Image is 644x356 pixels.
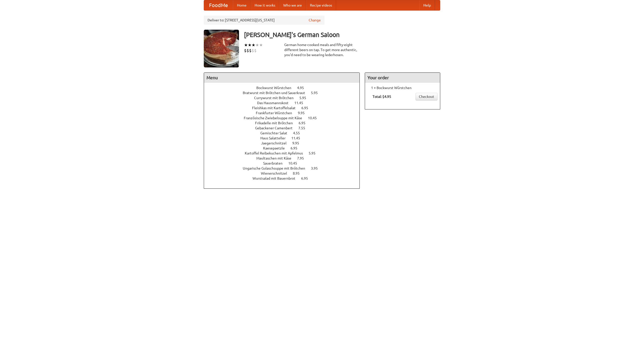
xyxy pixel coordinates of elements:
h4: Your order [365,73,440,83]
span: Maultaschen mit Käse [256,156,296,160]
span: Currywurst mit Brötchen [254,96,299,100]
a: Recipe videos [306,0,336,10]
span: Gebackener Camenbert [255,126,298,130]
span: Wurstsalad mit Bauernbrot [253,176,300,180]
a: Kartoffel Reibekuchen mit Apfelmus 5.95 [245,151,325,155]
li: 1 × Bockwurst Würstchen [368,85,437,90]
span: 6.95 [291,146,302,150]
a: Bockwurst Würstchen 4.95 [256,86,313,90]
li: $ [247,48,249,53]
a: Sauerbraten 10.45 [263,161,306,165]
a: Kaesepaetzle 6.95 [263,146,307,150]
h3: [PERSON_NAME]'s German Saloon [244,30,440,40]
span: 7.55 [298,126,310,130]
a: Ungarische Gulaschsuppe mit Brötchen 3.95 [243,166,327,170]
a: Französische Zwiebelsuppe mit Käse 10.45 [244,116,326,120]
a: Fleishkas mit Kartoffelsalat 6.95 [252,106,317,110]
span: 7.95 [297,156,309,160]
li: $ [249,48,252,53]
span: 6.95 [301,176,313,180]
span: 11.45 [294,101,308,105]
span: Frikadelle mit Brötchen [255,121,298,125]
a: Maultaschen mit Käse 7.95 [256,156,313,160]
a: Gebackener Camenbert 7.55 [255,126,314,130]
span: 5.95 [309,151,320,155]
span: 6.95 [301,106,313,110]
a: Jaegerschnitzel 9.95 [261,141,308,145]
b: Total: $4.95 [373,95,391,99]
li: ★ [259,42,263,48]
span: 10.45 [288,161,302,165]
span: 8.95 [293,171,305,175]
li: ★ [255,42,259,48]
a: FoodMe [204,0,233,10]
a: Wurstsalad mit Bauernbrot 6.95 [253,176,317,180]
span: Wienerschnitzel [261,171,292,175]
a: Wienerschnitzel 8.95 [261,171,309,175]
span: Frankfurter Würstchen [256,111,297,115]
span: Bratwurst mit Brötchen und Sauerkraut [243,91,310,95]
span: Sauerbraten [263,161,288,165]
li: ★ [244,42,248,48]
div: Deliver to: [STREET_ADDRESS][US_STATE] [204,16,325,25]
span: 9.95 [298,111,310,115]
a: Frikadelle mit Brötchen 6.95 [255,121,315,125]
span: 4.55 [293,131,305,135]
span: 5.95 [311,91,323,95]
span: Kartoffel Reibekuchen mit Apfelmus [245,151,308,155]
li: $ [252,48,254,53]
a: Gemischter Salat 4.55 [260,131,309,135]
li: ★ [252,42,255,48]
span: 4.95 [297,86,309,90]
h4: Menu [204,73,359,83]
span: 6.95 [299,121,310,125]
span: Kaesepaetzle [263,146,290,150]
span: 9.95 [292,141,304,145]
img: angular.jpg [204,30,239,67]
span: Bockwurst Würstchen [256,86,296,90]
span: 5.95 [299,96,311,100]
span: Französische Zwiebelsuppe mit Käse [244,116,307,120]
a: Frankfurter Würstchen 9.95 [256,111,314,115]
a: Who we are [279,0,306,10]
li: $ [244,48,247,53]
li: $ [254,48,257,53]
a: Help [419,0,435,10]
a: Change [309,18,321,23]
span: 11.45 [291,136,305,140]
a: Das Hausmannskost 11.45 [257,101,312,105]
span: Fleishkas mit Kartoffelsalat [252,106,301,110]
span: Gemischter Salat [260,131,292,135]
span: Das Hausmannskost [257,101,294,105]
a: Bratwurst mit Brötchen und Sauerkraut 5.95 [243,91,327,95]
a: Currywurst mit Brötchen 5.95 [254,96,315,100]
span: 3.95 [311,166,323,170]
a: Checkout [416,93,437,100]
span: 10.45 [308,116,322,120]
a: Home [233,0,251,10]
li: ★ [248,42,252,48]
a: How it works [251,0,279,10]
div: German home-cooked meals and fifty-eight different beers on tap. To get more authentic, you'd nee... [284,42,360,57]
span: Haus Salatteller [260,136,291,140]
a: Haus Salatteller 11.45 [260,136,309,140]
span: Ungarische Gulaschsuppe mit Brötchen [243,166,310,170]
span: Jaegerschnitzel [261,141,292,145]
